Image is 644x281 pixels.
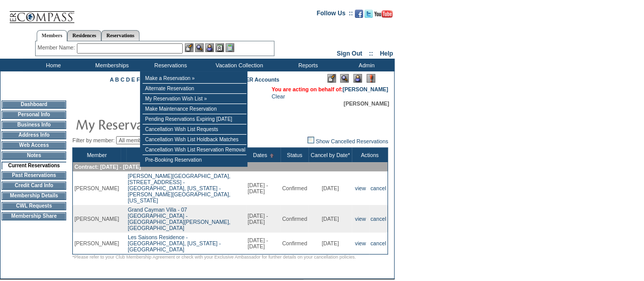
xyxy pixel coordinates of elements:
img: Become our fan on Facebook [355,10,363,18]
td: [PERSON_NAME] [73,171,121,205]
td: Past Reservations [2,171,66,180]
td: Pre-Booking Reservation [143,155,246,165]
td: Reservations [140,59,199,71]
td: Reports [277,59,336,71]
a: Subscribe to our YouTube Channel [374,13,393,19]
img: View [195,43,204,52]
td: My Reservation Wish List » [143,94,246,104]
td: Personal Info [2,111,66,119]
a: Residences [67,30,101,41]
a: Dates [253,152,267,158]
img: Impersonate [353,74,362,83]
td: Make Maintenance Reservation [143,104,246,114]
span: You are acting on behalf of: [271,86,388,92]
td: Business Info [2,121,66,129]
img: View Mode [340,74,349,83]
td: [DATE] [309,205,352,233]
td: Pending Reservations Expiring [DATE] [143,114,246,124]
img: chk_off.JPG [307,137,314,143]
a: C [121,76,125,83]
td: CWL Requests [2,202,66,210]
span: Contract: [DATE] - [DATE] [74,164,141,170]
a: D [126,76,130,83]
a: [PERSON_NAME][GEOGRAPHIC_DATA], [STREET_ADDRESS] -[GEOGRAPHIC_DATA], [US_STATE] - [PERSON_NAME][G... [128,173,231,203]
a: view [355,216,366,222]
img: b_calculator.gif [226,43,234,52]
td: Notes [2,151,66,160]
td: Cancellation Wish List Requests [143,124,246,135]
td: Follow Us :: [317,9,353,21]
span: :: [369,50,373,57]
td: Confirmed [281,171,309,205]
td: Address Info [2,131,66,139]
td: Admin [336,59,395,71]
td: Vacation Collection [199,59,277,71]
span: [PERSON_NAME] [344,100,389,107]
img: Reservations [215,43,224,52]
a: view [355,240,366,246]
a: cancel [371,185,386,191]
img: Compass Home [9,3,75,23]
td: Membership Share [2,212,66,220]
a: cancel [371,216,386,222]
img: b_edit.gif [185,43,193,52]
td: Membership Details [2,192,66,200]
a: ER Accounts [246,76,279,83]
th: Actions [352,148,388,163]
a: Cancel by Date* [311,152,350,158]
img: Impersonate [205,43,214,52]
a: view [355,185,366,191]
td: Cancellation Wish List Holdback Matches [143,135,246,145]
a: Member [87,152,107,158]
a: [PERSON_NAME] [343,86,388,92]
td: Cancellation Wish List Reservation Removal [143,145,246,155]
td: [DATE] - [DATE] [246,205,281,233]
img: Log Concern/Member Elevation [367,74,375,83]
div: Member Name: [38,43,77,52]
img: Ascending [267,154,274,158]
a: A [110,76,114,83]
a: Members [37,30,68,41]
a: Reservations [101,30,139,41]
td: Confirmed [281,205,309,233]
span: Filter by member: [72,137,115,143]
a: Clear [271,93,285,99]
td: [DATE] - [DATE] [246,233,281,254]
span: *Please refer to your Club Membership Agreement or check with your Exclusive Ambassador for furth... [72,254,356,260]
td: Alternate Reservation [143,84,246,94]
a: Show Cancelled Reservations [307,138,388,144]
td: Dashboard [2,100,66,109]
td: Make a Reservation » [143,73,246,84]
img: Edit Mode [327,74,336,83]
a: Grand Cayman Villa - 07[GEOGRAPHIC_DATA] - [GEOGRAPHIC_DATA][PERSON_NAME], [GEOGRAPHIC_DATA] [128,207,231,231]
td: Current Reservations [2,162,66,169]
a: Follow us on Twitter [365,13,373,19]
td: Credit Card Info [2,182,66,190]
a: Les Saisons Residence -[GEOGRAPHIC_DATA], [US_STATE] - [GEOGRAPHIC_DATA] [128,234,221,252]
a: cancel [371,240,386,246]
img: Subscribe to our YouTube Channel [374,10,393,18]
img: Follow us on Twitter [365,10,373,18]
td: [PERSON_NAME] [73,233,121,254]
img: pgTtlMyReservations.gif [75,114,279,134]
td: [DATE] - [DATE] [246,171,281,205]
a: Help [380,50,393,57]
a: E [131,76,135,83]
a: Status [287,152,302,158]
a: F [136,76,140,83]
td: Home [23,59,81,71]
td: Memberships [81,59,140,71]
a: Sign Out [337,50,362,57]
a: Become our fan on Facebook [355,13,363,19]
td: [DATE] [309,233,352,254]
td: Confirmed [281,233,309,254]
td: [PERSON_NAME] [73,205,121,233]
a: B [115,76,119,83]
td: [DATE] [309,171,352,205]
td: Web Access [2,141,66,149]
